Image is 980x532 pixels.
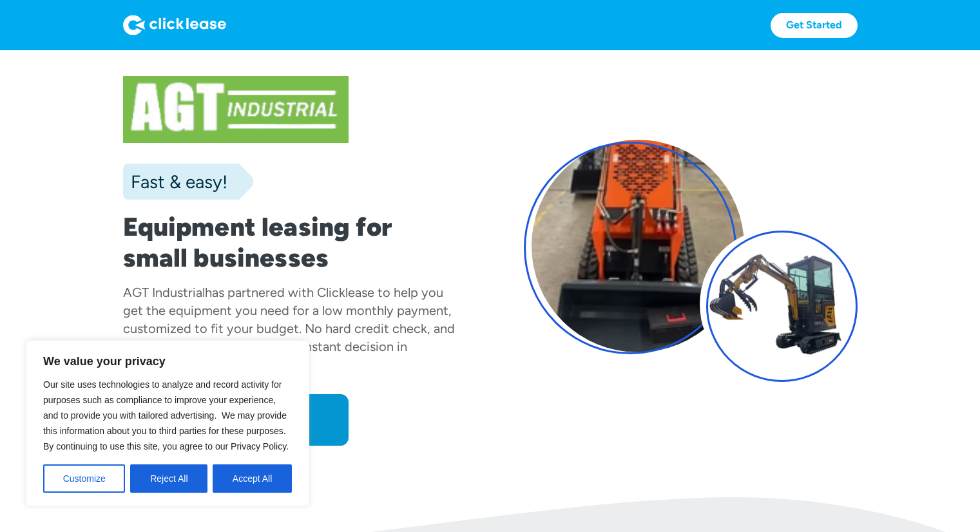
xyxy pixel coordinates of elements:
div: We value your privacy [26,340,309,506]
span: Our site uses technologies to analyze and record activity for purposes such as compliance to impr... [43,379,289,451]
img: Logo [123,15,226,35]
div: Fast & easy! [123,169,227,195]
button: Customize [43,464,125,493]
div: has partnered with Clicklease to help you get the equipment you need for a low monthly payment, c... [123,285,455,372]
div: AGT Industrial [123,285,205,300]
a: Get Started [771,13,858,38]
button: Reject All [130,464,207,493]
h1: Equipment leasing for small businesses [123,211,457,273]
p: We value your privacy [43,354,292,369]
button: Accept All [213,464,292,493]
